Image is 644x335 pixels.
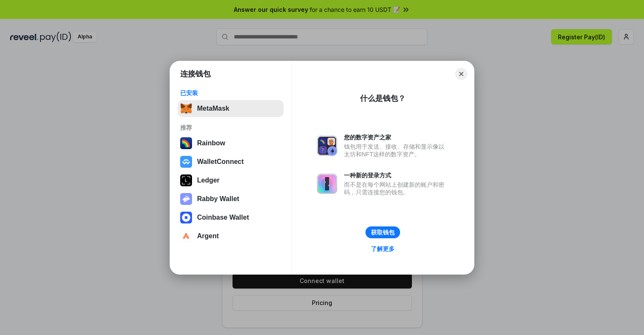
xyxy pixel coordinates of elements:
img: svg+xml,%3Csvg%20xmlns%3D%22http%3A%2F%2Fwww.w3.org%2F2000%2Fsvg%22%20fill%3D%22none%22%20viewBox... [317,174,337,194]
div: 了解更多 [371,245,395,253]
img: svg+xml,%3Csvg%20fill%3D%22none%22%20height%3D%2233%22%20viewBox%3D%220%200%2035%2033%22%20width%... [180,103,192,114]
div: MetaMask [197,105,229,112]
div: Argent [197,232,219,240]
img: svg+xml,%3Csvg%20xmlns%3D%22http%3A%2F%2Fwww.w3.org%2F2000%2Fsvg%22%20fill%3D%22none%22%20viewBox... [180,193,192,205]
img: svg+xml,%3Csvg%20width%3D%2228%22%20height%3D%2228%22%20viewBox%3D%220%200%2028%2028%22%20fill%3D... [180,156,192,168]
button: Coinbase Wallet [178,209,284,226]
div: Ledger [197,177,219,184]
button: Rainbow [178,135,284,152]
button: 获取钱包 [365,226,400,238]
div: 获取钱包 [371,229,395,236]
button: Rabby Wallet [178,191,284,207]
button: Ledger [178,172,284,189]
h1: 连接钱包 [180,69,211,79]
img: svg+xml,%3Csvg%20xmlns%3D%22http%3A%2F%2Fwww.w3.org%2F2000%2Fsvg%22%20width%3D%2228%22%20height%3... [180,174,192,186]
a: 了解更多 [366,243,400,254]
div: 您的数字资产之家 [344,133,449,141]
button: Close [455,68,467,80]
div: 而不是在每个网站上创建新的账户和密码，只需连接您的钱包。 [344,181,449,196]
div: Rainbow [197,139,225,147]
img: svg+xml,%3Csvg%20width%3D%2228%22%20height%3D%2228%22%20viewBox%3D%220%200%2028%2028%22%20fill%3D... [180,212,192,223]
img: svg+xml,%3Csvg%20width%3D%2228%22%20height%3D%2228%22%20viewBox%3D%220%200%2028%2028%22%20fill%3D... [180,230,192,242]
div: 什么是钱包？ [360,93,406,103]
div: Rabby Wallet [197,195,239,203]
img: svg+xml,%3Csvg%20width%3D%22120%22%20height%3D%22120%22%20viewBox%3D%220%200%20120%20120%22%20fil... [180,137,192,149]
div: Coinbase Wallet [197,214,249,221]
div: 已安装 [180,89,281,97]
button: WalletConnect [178,153,284,170]
button: MetaMask [178,100,284,117]
div: 一种新的登录方式 [344,172,449,179]
div: 钱包用于发送、接收、存储和显示像以太坊和NFT这样的数字资产。 [344,143,449,158]
img: svg+xml,%3Csvg%20xmlns%3D%22http%3A%2F%2Fwww.w3.org%2F2000%2Fsvg%22%20fill%3D%22none%22%20viewBox... [317,136,337,156]
div: WalletConnect [197,158,244,166]
div: 推荐 [180,124,281,131]
button: Argent [178,228,284,245]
